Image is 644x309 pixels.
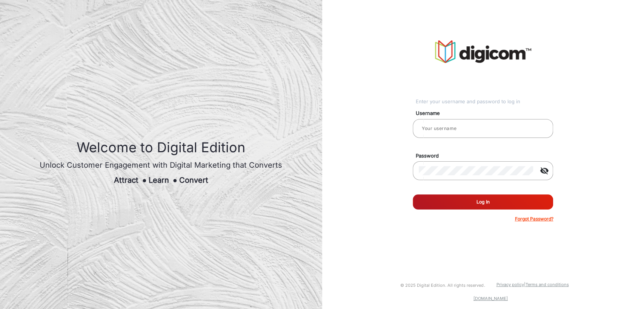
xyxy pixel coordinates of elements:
[410,110,562,117] mat-label: Username
[473,296,508,301] a: [DOMAIN_NAME]
[524,282,525,287] a: |
[515,216,553,222] p: Forgot Password?
[142,176,147,185] span: ●
[40,139,282,156] h1: Welcome to Digital Edition
[525,282,569,287] a: Terms and conditions
[40,174,282,186] div: Attract Learn Convert
[40,159,282,171] div: Unlock Customer Engagement with Digital Marketing that Converts
[413,194,553,210] button: Log In
[416,98,553,106] div: Enter your username and password to log in
[410,152,562,160] mat-label: Password
[173,176,177,185] span: ●
[496,282,524,287] a: Privacy policy
[400,283,485,288] small: © 2025 Digital Edition. All rights reserved.
[435,40,531,63] img: vmg-logo
[535,166,553,175] mat-icon: visibility_off
[419,124,547,133] input: Your username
